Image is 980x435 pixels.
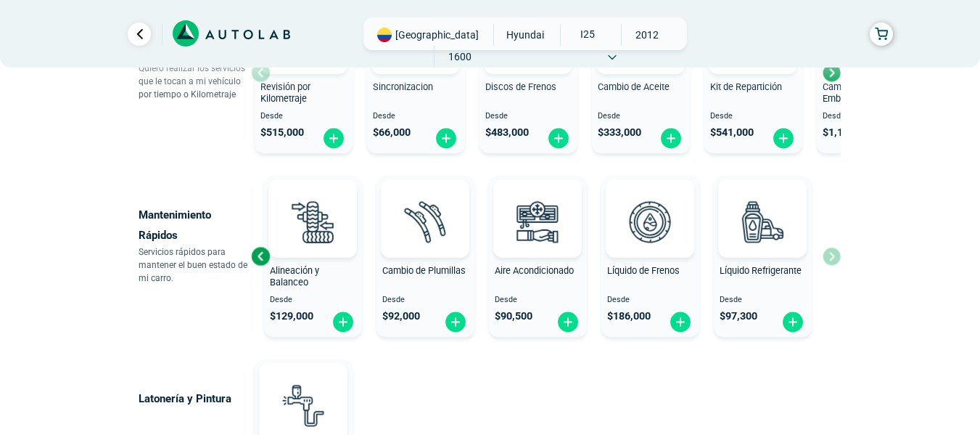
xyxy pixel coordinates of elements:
[607,296,693,305] span: Desde
[444,311,467,333] img: fi_plus-circle2.svg
[516,182,559,226] img: AD0BCuuxAAAAAElFTkSuQmCC
[772,127,795,150] img: fi_plus-circle2.svg
[495,296,581,305] span: Desde
[373,126,411,139] span: $ 66,000
[128,23,151,46] a: Ir al paso anterior
[628,182,672,226] img: AD0BCuuxAAAAAElFTkSuQmCC
[601,176,699,337] button: Líquido de Frenos Desde $186,000
[250,245,271,267] div: Previous slide
[730,190,794,253] img: liquido_refrigerante-v3.svg
[823,126,875,139] span: $ 1,140,000
[489,176,587,337] button: Aire Acondicionado Desde $90,500
[281,190,345,253] img: alineacion_y_balanceo-v3.svg
[435,46,486,68] span: 1600
[485,126,529,139] span: $ 483,000
[607,265,680,276] span: Líquido de Frenos
[377,28,392,42] img: Flag of COLOMBIA
[260,81,310,105] span: Revisión por Kilometraje
[270,296,356,305] span: Desde
[741,182,784,226] img: AD0BCuuxAAAAAElFTkSuQmCC
[720,310,757,322] span: $ 97,300
[714,176,812,337] button: Líquido Refrigerante Desde $97,300
[139,205,251,245] p: Mantenimiento Rápidos
[382,310,420,322] span: $ 92,000
[403,182,447,226] img: AD0BCuuxAAAAAElFTkSuQmCC
[710,126,754,139] span: $ 541,000
[332,311,355,333] img: fi_plus-circle2.svg
[139,245,251,285] p: Servicios rápidos para mantener el buen estado de mi carro.
[485,81,556,92] span: Discos de Frenos
[260,126,304,139] span: $ 515,000
[823,81,892,105] span: Cambio de Kit de Embrague
[373,112,459,121] span: Desde
[618,190,682,253] img: liquido_frenos-v3.svg
[622,24,673,46] span: 2012
[547,127,570,150] img: fi_plus-circle2.svg
[322,127,345,150] img: fi_plus-circle2.svg
[720,296,806,305] span: Desde
[393,190,457,253] img: plumillas-v3.svg
[598,81,670,92] span: Cambio de Aceite
[435,127,458,150] img: fi_plus-circle2.svg
[395,28,479,42] span: [GEOGRAPHIC_DATA]
[139,389,251,409] p: Latonería y Pintura
[710,112,796,121] span: Desde
[820,62,842,84] div: Next slide
[710,81,782,92] span: Kit de Repartición
[270,310,313,322] span: $ 129,000
[264,176,362,337] button: Alineación y Balanceo Desde $129,000
[270,265,319,288] span: Alineación y Balanceo
[556,311,580,333] img: fi_plus-circle2.svg
[598,112,684,121] span: Desde
[281,366,325,410] img: AD0BCuuxAAAAAElFTkSuQmCC
[291,182,334,226] img: AD0BCuuxAAAAAElFTkSuQmCC
[607,310,651,322] span: $ 186,000
[485,112,572,121] span: Desde
[720,265,802,276] span: Líquido Refrigerante
[139,62,251,101] p: Quiero realizar los servicios que le tocan a mi vehículo por tiempo o Kilometraje
[495,265,574,276] span: Aire Acondicionado
[495,310,532,322] span: $ 90,500
[781,311,804,333] img: fi_plus-circle2.svg
[506,190,569,253] img: aire_acondicionado-v3.svg
[382,265,466,276] span: Cambio de Plumillas
[373,81,433,92] span: Sincronizacion
[376,176,474,337] button: Cambio de Plumillas Desde $92,000
[382,296,469,305] span: Desde
[823,112,909,121] span: Desde
[561,24,612,44] span: I25
[659,127,683,150] img: fi_plus-circle2.svg
[500,24,551,46] span: HYUNDAI
[669,311,692,333] img: fi_plus-circle2.svg
[260,112,347,121] span: Desde
[598,126,641,139] span: $ 333,000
